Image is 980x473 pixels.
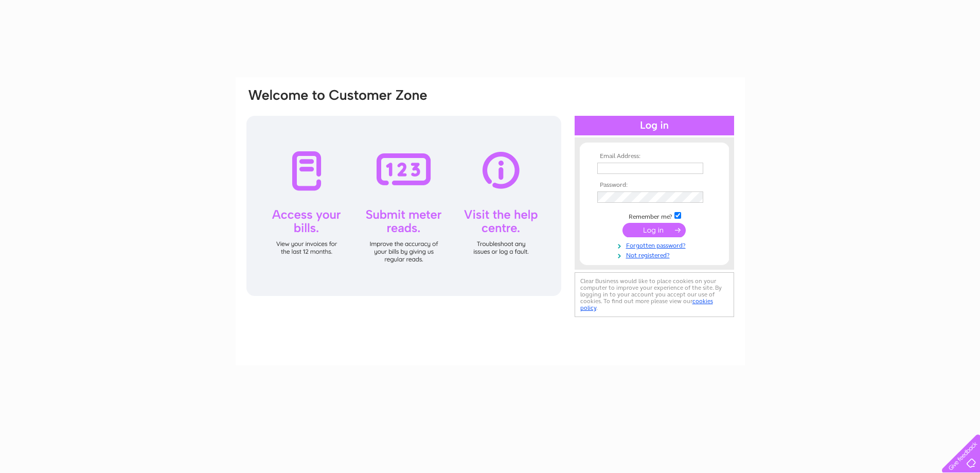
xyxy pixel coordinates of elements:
[597,250,714,259] a: Not registered?
[595,211,714,221] td: Remember me?
[580,297,713,311] a: cookies policy
[595,153,714,160] th: Email Address:
[597,240,714,250] a: Forgotten password?
[575,272,734,317] div: Clear Business would like to place cookies on your computer to improve your experience of the sit...
[595,182,714,189] th: Password:
[622,223,686,237] input: Submit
